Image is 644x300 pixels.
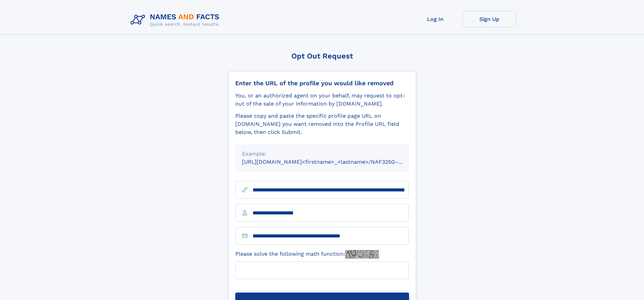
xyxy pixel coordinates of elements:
[235,112,409,136] div: Please copy and paste the specific profile page URL on [DOMAIN_NAME] you want removed into the Pr...
[128,11,225,29] img: Logo Names and Facts
[408,11,462,27] a: Log In
[235,92,409,108] div: You, or an authorized agent on your behalf, may request to opt-out of the sale of your informatio...
[235,250,379,259] label: Please solve the following math function:
[242,159,422,165] small: [URL][DOMAIN_NAME]<firstname>_<lastname>/NAF325G-xxxxxxxx
[228,52,416,60] div: Opt Out Request
[242,150,402,158] div: Example:
[462,11,517,27] a: Sign Up
[235,79,409,87] div: Enter the URL of the profile you would like removed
